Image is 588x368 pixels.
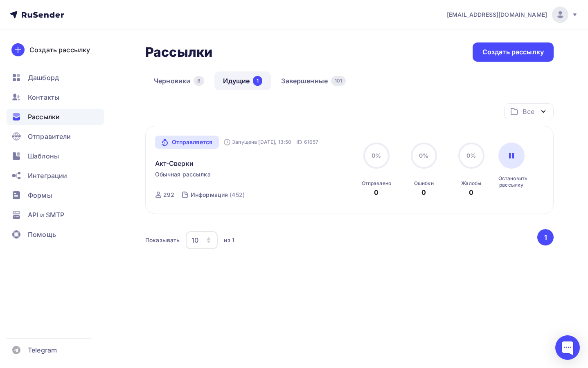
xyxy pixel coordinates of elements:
span: Дашборд [28,73,59,83]
div: Ошибки [414,180,434,187]
div: 0 [421,187,426,197]
div: Отправлено [362,180,391,187]
span: [EMAIL_ADDRESS][DOMAIN_NAME] [447,11,547,19]
span: 0% [466,152,476,159]
div: Жалобы [461,180,481,187]
span: ID [296,138,302,146]
button: Go to page 1 [537,229,554,245]
div: 1 [253,76,262,86]
button: Все [504,103,554,119]
a: Отправители [7,128,104,145]
div: 10 [191,235,198,245]
span: Интеграции [28,171,67,181]
a: Завершенные101 [273,71,354,90]
div: 8 [194,76,204,86]
span: Шаблоны [28,151,59,161]
a: Информация (452) [190,188,246,201]
div: Создать рассылку [29,45,90,55]
div: 292 [163,191,174,199]
button: 10 [185,231,218,250]
span: Отправители [28,132,71,141]
span: 61657 [304,138,319,146]
a: Отправляется [155,136,219,149]
ul: Pagination [536,229,554,245]
a: Контакты [7,89,104,105]
a: Черновики8 [145,71,213,90]
span: Обычная рассылка [155,170,211,178]
div: 0 [374,187,378,197]
span: Помощь [28,230,56,239]
div: 0 [469,187,473,197]
h2: Рассылки [145,44,212,60]
span: Формы [28,190,52,200]
div: Информация [191,191,228,199]
div: Запущена [DATE], 13:50 [224,139,291,145]
span: Telegram [28,345,57,355]
span: 0% [419,152,428,159]
div: Все [523,107,534,116]
span: Рассылки [28,112,60,122]
div: Показывать [145,236,180,244]
a: Формы [7,187,104,203]
span: API и SMTP [28,210,64,220]
a: Дашборд [7,69,104,86]
a: Рассылки [7,109,104,125]
span: Контакты [28,92,59,102]
a: Акт-Сверки [155,158,194,168]
a: Шаблоны [7,148,104,164]
div: Остановить рассылку [498,175,525,188]
span: 0% [372,152,381,159]
a: Идущие1 [214,71,271,90]
div: (452) [230,191,245,199]
div: Создать рассылку [482,47,544,57]
a: [EMAIL_ADDRESS][DOMAIN_NAME] [447,7,578,23]
div: из 1 [224,236,234,244]
div: 101 [331,76,346,86]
